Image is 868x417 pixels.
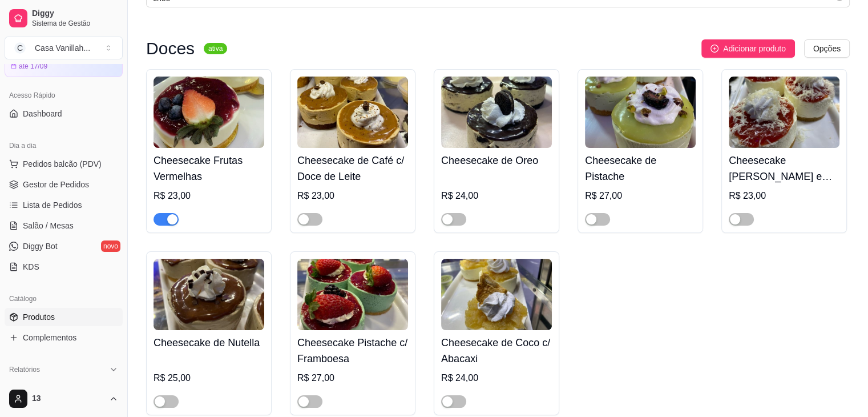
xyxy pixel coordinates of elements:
[297,259,408,330] img: product-image
[5,290,123,308] div: Catálogo
[23,199,82,211] span: Lista de Pedidos
[5,37,123,59] button: Select a team
[146,42,195,55] h3: Doces
[585,189,696,203] div: R$ 27,00
[5,196,123,214] a: Lista de Pedidos
[441,77,552,148] img: product-image
[23,332,76,343] span: Complementos
[19,62,47,71] article: até 17/09
[5,308,123,326] a: Produtos
[5,105,123,123] a: Dashboard
[32,19,118,28] span: Sistema de Gestão
[701,39,795,58] button: Adicionar produto
[5,155,123,173] button: Pedidos balcão (PDV)
[23,311,55,323] span: Produtos
[32,394,104,404] span: 13
[804,39,850,58] button: Opções
[297,77,408,148] img: product-image
[297,189,408,203] div: R$ 23,00
[154,77,264,148] img: product-image
[9,365,40,374] span: Relatórios
[297,153,408,185] h4: Cheesecake de Café c/ Doce de Leite
[813,42,841,55] span: Opções
[441,153,552,169] h4: Cheesecake de Oreo
[729,77,839,148] img: product-image
[729,153,839,185] h4: Cheesecake [PERSON_NAME] e [PERSON_NAME]
[5,379,123,397] a: Relatórios de vendas
[14,42,26,54] span: C
[441,259,552,330] img: product-image
[154,335,264,351] h4: Cheesecake de Nutella
[23,158,102,170] span: Pedidos balcão (PDV)
[154,371,264,385] div: R$ 25,00
[5,175,123,194] a: Gestor de Pedidos
[585,153,696,185] h4: Cheesecake de Pistache
[710,45,718,53] span: plus-circle
[723,42,786,55] span: Adicionar produto
[5,86,123,105] div: Acesso Rápido
[441,335,552,367] h4: Cheesecake de Coco c/ Abacaxi
[23,108,62,119] span: Dashboard
[23,261,39,272] span: KDS
[154,153,264,185] h4: Cheesecake Frutas Vermelhas
[154,259,264,330] img: product-image
[5,258,123,276] a: KDS
[297,371,408,385] div: R$ 27,00
[441,189,552,203] div: R$ 24,00
[441,371,552,385] div: R$ 24,00
[5,328,123,347] a: Complementos
[585,77,696,148] img: product-image
[5,5,123,32] a: DiggySistema de Gestão
[5,216,123,235] a: Salão / Mesas
[23,240,58,252] span: Diggy Bot
[32,9,118,19] span: Diggy
[23,220,74,231] span: Salão / Mesas
[154,189,264,203] div: R$ 23,00
[297,335,408,367] h4: Cheesecake Pistache c/ Framboesa
[5,137,123,155] div: Dia a dia
[23,179,89,190] span: Gestor de Pedidos
[35,42,90,54] div: Casa Vanillah ...
[204,43,227,54] sup: ativa
[729,189,839,203] div: R$ 23,00
[5,237,123,255] a: Diggy Botnovo
[5,385,123,412] button: 13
